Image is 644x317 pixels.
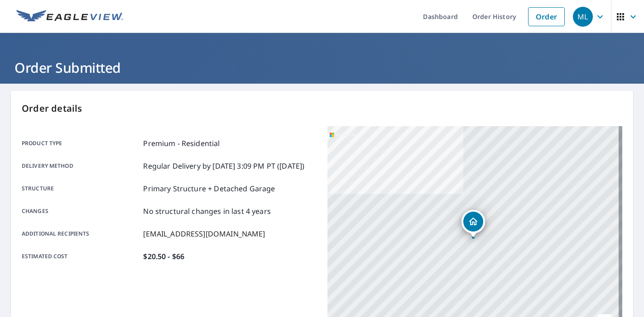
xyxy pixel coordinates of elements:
p: Order details [22,102,622,115]
div: ML [573,7,593,27]
p: Premium - Residential [143,138,220,149]
p: Structure [22,183,139,194]
p: Product type [22,138,139,149]
p: [EMAIL_ADDRESS][DOMAIN_NAME] [143,228,265,239]
p: Estimated cost [22,251,139,262]
p: Changes [22,206,139,217]
div: Dropped pin, building 1, Residential property, 2160 Carolina Ln Lexington, KY 40513 [461,210,485,238]
p: No structural changes in last 4 years [143,206,271,217]
p: Regular Delivery by [DATE] 3:09 PM PT ([DATE]) [143,161,304,171]
a: Order [528,7,565,26]
h1: Order Submitted [11,58,633,77]
p: Additional recipients [22,228,139,239]
p: $20.50 - $66 [143,251,184,262]
p: Primary Structure + Detached Garage [143,183,275,194]
p: Delivery method [22,161,139,171]
img: EV Logo [16,10,123,24]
